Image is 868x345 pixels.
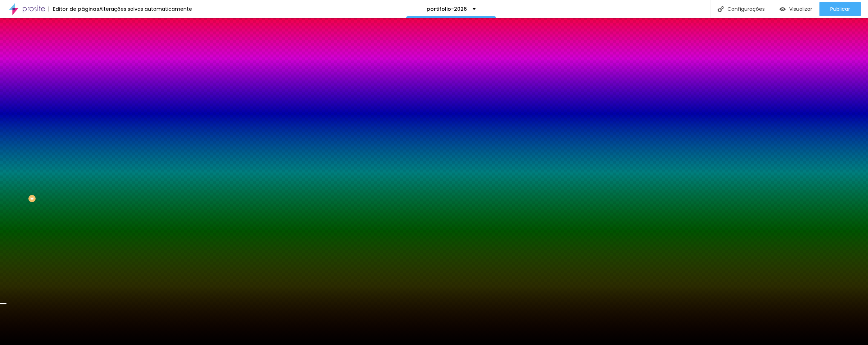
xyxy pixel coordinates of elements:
div: Alterações salvas automaticamente [99,6,192,12]
button: Publicar [819,2,861,16]
div: Editor de páginas [49,6,99,12]
span: Visualizar [789,6,812,12]
p: portifolio-2026 [427,6,467,12]
button: Visualizar [772,2,819,16]
img: view-1.svg [780,6,786,12]
img: Icone [718,6,724,12]
span: Publicar [830,6,850,12]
